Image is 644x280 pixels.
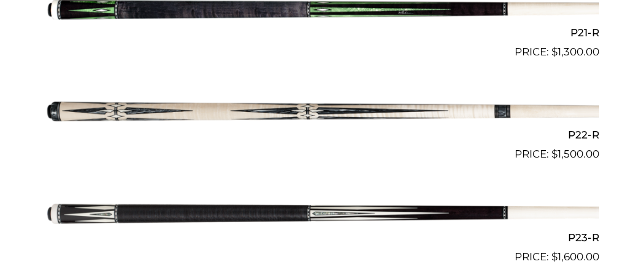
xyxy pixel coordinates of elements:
[551,46,558,58] span: $
[45,167,599,265] a: P23-R $1,600.00
[45,65,599,158] img: P22-R
[45,65,599,162] a: P22-R $1,500.00
[45,167,599,260] img: P23-R
[551,250,558,263] span: $
[551,148,558,160] span: $
[551,46,599,58] bdi: 1,300.00
[551,148,599,160] bdi: 1,500.00
[551,250,599,263] bdi: 1,600.00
